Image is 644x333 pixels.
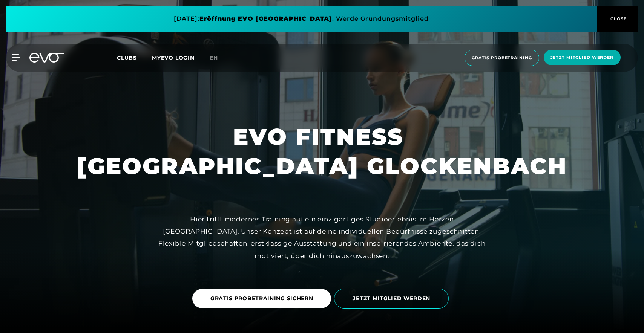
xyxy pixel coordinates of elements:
h1: EVO FITNESS [GEOGRAPHIC_DATA] GLOCKENBACH [77,122,567,181]
a: MYEVO LOGIN [152,54,195,61]
span: JETZT MITGLIED WERDEN [353,295,430,302]
span: en [210,54,218,61]
span: Jetzt Mitglied werden [550,54,614,61]
a: GRATIS PROBETRAINING SICHERN [192,283,334,314]
span: GRATIS PROBETRAINING SICHERN [210,295,313,302]
a: Jetzt Mitglied werden [541,50,623,66]
span: Clubs [117,54,137,61]
a: Clubs [117,54,152,61]
a: en [210,53,227,62]
a: JETZT MITGLIED WERDEN [334,283,452,314]
div: Hier trifft modernes Training auf ein einzigartiges Studioerlebnis im Herzen [GEOGRAPHIC_DATA]. U... [152,213,492,262]
span: Gratis Probetraining [472,55,532,61]
button: CLOSE [597,6,638,32]
a: Gratis Probetraining [462,50,541,66]
span: CLOSE [609,15,627,22]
